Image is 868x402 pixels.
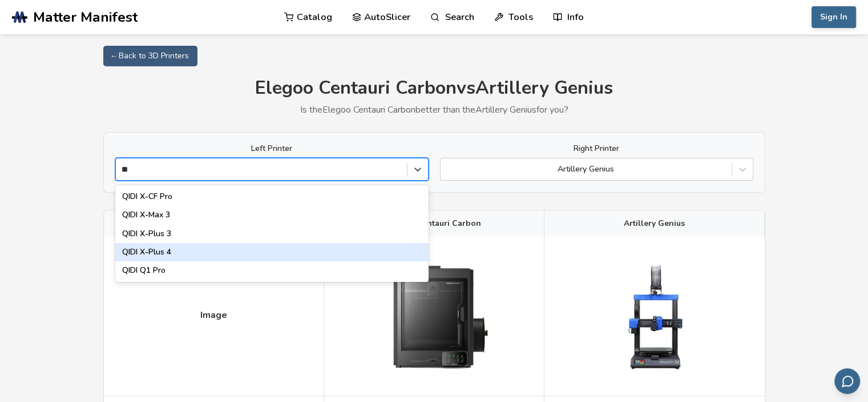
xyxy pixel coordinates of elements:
[440,144,753,153] label: Right Printer
[122,165,130,174] input: QIDI X-CF ProQIDI X-Max 3QIDI X-Plus 3QIDI X-Plus 4QIDI Q1 Pro
[115,188,429,206] div: QIDI X-CF Pro
[834,368,860,394] button: Send feedback via email
[200,310,227,320] span: Image
[103,46,197,66] a: ← Back to 3D Printers
[446,165,449,174] input: Artillery Genius
[115,206,429,224] div: QIDI X-Max 3
[377,250,491,382] img: Elegoo Centauri Carbon
[103,78,765,99] h1: Elegoo Centauri Carbon vs Artillery Genius
[115,225,429,243] div: QIDI X-Plus 3
[812,6,856,28] button: Sign In
[624,219,685,228] span: Artillery Genius
[103,105,765,115] p: Is the Elegoo Centauri Carbon better than the Artillery Genius for you?
[387,219,481,228] span: Elegoo Centauri Carbon
[33,9,138,25] span: Matter Manifest
[115,144,429,153] label: Left Printer
[115,243,429,261] div: QIDI X-Plus 4
[115,261,429,280] div: QIDI Q1 Pro
[597,245,712,387] img: Artillery Genius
